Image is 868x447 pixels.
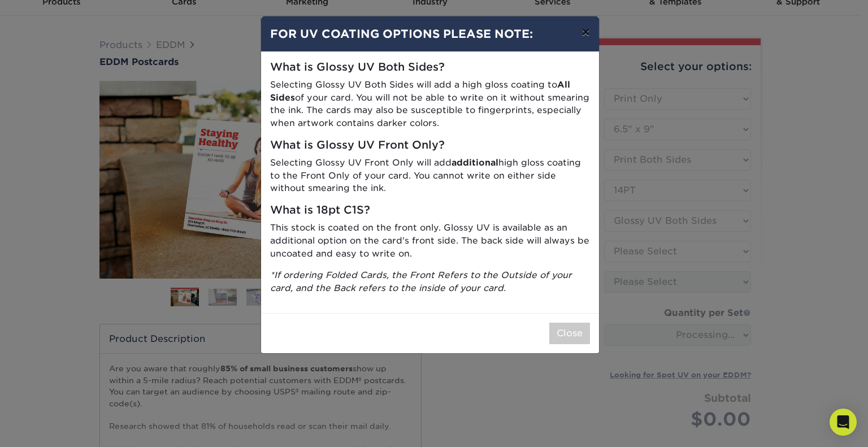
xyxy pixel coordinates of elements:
[270,157,590,195] p: Selecting Glossy UV Front Only will add high gloss coating to the Front Only of your card. You ca...
[549,323,590,344] button: Close
[452,157,498,168] strong: additional
[270,25,590,42] h4: FOR UV COATING OPTIONS PLEASE NOTE:
[270,61,590,74] h5: What is Glossy UV Both Sides?
[270,79,570,103] strong: All Sides
[270,204,590,217] h5: What is 18pt C1S?
[572,16,598,48] button: ×
[270,270,572,293] i: *If ordering Folded Cards, the Front Refers to the Outside of your card, and the Back refers to t...
[270,139,590,152] h5: What is Glossy UV Front Only?
[270,79,590,130] p: Selecting Glossy UV Both Sides will add a high gloss coating to of your card. You will not be abl...
[270,222,590,260] p: This stock is coated on the front only. Glossy UV is available as an additional option on the car...
[830,409,857,436] div: Open Intercom Messenger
